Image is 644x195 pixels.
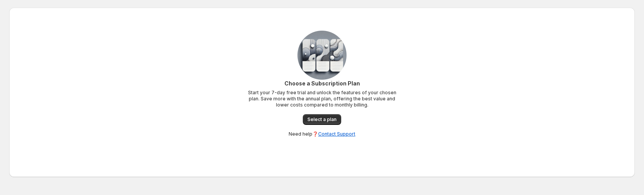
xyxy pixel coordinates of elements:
[245,80,399,87] p: Choose a Subscription Plan
[318,131,355,137] a: Contact Support
[605,146,641,182] iframe: Tidio Chat
[245,90,399,108] p: Start your 7-day free trial and unlock the features of your chosen plan. Save more with the annua...
[289,131,355,137] p: Need help❓
[303,114,341,125] a: Select a plan
[307,116,337,123] span: Select a plan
